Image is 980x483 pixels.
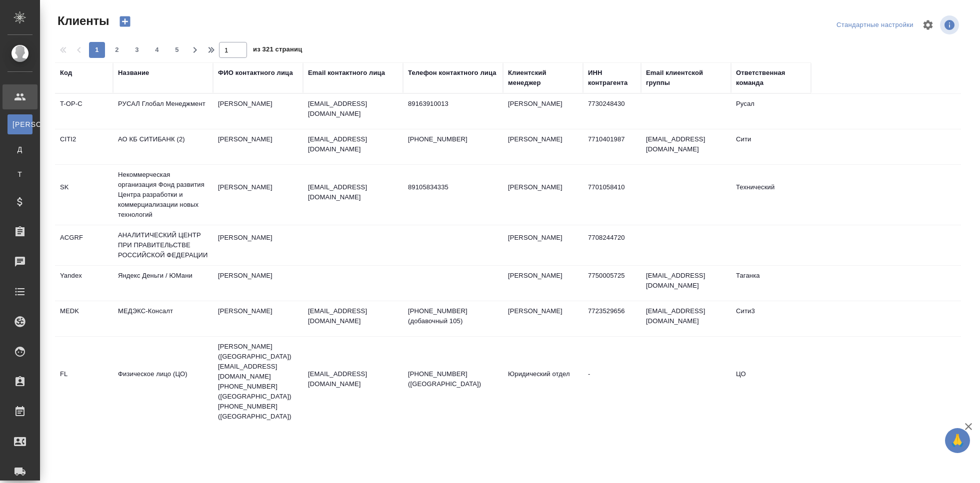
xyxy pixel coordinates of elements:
[408,134,498,144] p: [PHONE_NUMBER]
[213,177,303,212] td: [PERSON_NAME]
[55,13,109,29] span: Клиенты
[583,177,641,212] td: 7701058410
[583,301,641,336] td: 7723529656
[503,364,583,399] td: Юридический отдел
[55,228,113,263] td: ACGRF
[169,45,185,55] span: 5
[583,266,641,301] td: 7750005725
[588,68,636,88] div: ИНН контрагента
[731,129,811,164] td: Сити
[253,43,302,58] span: из 321 страниц
[55,129,113,164] td: CITI2
[12,119,27,129] span: [PERSON_NAME]
[113,94,213,129] td: РУСАЛ Глобал Менеджмент
[949,430,966,451] span: 🙏
[213,301,303,336] td: [PERSON_NAME]
[308,99,398,119] p: [EMAIL_ADDRESS][DOMAIN_NAME]
[641,266,731,301] td: [EMAIL_ADDRESS][DOMAIN_NAME]
[113,266,213,301] td: Яндекс Деньги / ЮМани
[113,301,213,336] td: МЕДЭКС-Консалт
[7,114,32,134] a: [PERSON_NAME]
[583,129,641,164] td: 7710401987
[583,94,641,129] td: 7730248430
[129,45,145,55] span: 3
[641,301,731,336] td: [EMAIL_ADDRESS][DOMAIN_NAME]
[113,13,137,30] button: Создать
[408,369,498,389] p: [PHONE_NUMBER] ([GEOGRAPHIC_DATA])
[641,129,731,164] td: [EMAIL_ADDRESS][DOMAIN_NAME]
[109,42,125,58] button: 2
[503,301,583,336] td: [PERSON_NAME]
[408,68,496,78] div: Телефон контактного лица
[583,228,641,263] td: 7708244720
[55,301,113,336] td: MEDK
[583,364,641,399] td: -
[503,228,583,263] td: [PERSON_NAME]
[408,182,498,192] p: 89105834335
[646,68,726,88] div: Email клиентской группы
[308,306,398,326] p: [EMAIL_ADDRESS][DOMAIN_NAME]
[169,42,185,58] button: 5
[308,134,398,154] p: [EMAIL_ADDRESS][DOMAIN_NAME]
[12,144,27,154] span: Д
[55,364,113,399] td: FL
[129,42,145,58] button: 3
[55,266,113,301] td: Yandex
[503,266,583,301] td: [PERSON_NAME]
[213,228,303,263] td: [PERSON_NAME]
[508,68,578,88] div: Клиентский менеджер
[218,68,293,78] div: ФИО контактного лица
[408,306,498,326] p: [PHONE_NUMBER] (добавочный 105)
[731,177,811,212] td: Технический
[113,129,213,164] td: АО КБ СИТИБАНК (2)
[149,45,165,55] span: 4
[213,129,303,164] td: [PERSON_NAME]
[213,337,303,427] td: [PERSON_NAME] ([GEOGRAPHIC_DATA]) [EMAIL_ADDRESS][DOMAIN_NAME] [PHONE_NUMBER] ([GEOGRAPHIC_DATA])...
[113,225,213,265] td: АНАЛИТИЧЕСКИЙ ЦЕНТР ПРИ ПРАВИТЕЛЬСТВЕ РОССИЙСКОЙ ФЕДЕРАЦИИ
[731,364,811,399] td: ЦО
[109,45,125,55] span: 2
[916,13,940,37] span: Настроить таблицу
[149,42,165,58] button: 4
[945,428,970,453] button: 🙏
[736,68,806,88] div: Ответственная команда
[60,68,72,78] div: Код
[834,17,916,33] div: split button
[12,169,27,179] span: Т
[503,177,583,212] td: [PERSON_NAME]
[503,129,583,164] td: [PERSON_NAME]
[7,164,32,184] a: Т
[408,99,498,109] p: 89163910013
[308,369,398,389] p: [EMAIL_ADDRESS][DOMAIN_NAME]
[731,301,811,336] td: Сити3
[113,165,213,225] td: Некоммерческая организация Фонд развития Центра разработки и коммерциализации новых технологий
[731,266,811,301] td: Таганка
[7,139,32,159] a: Д
[55,94,113,129] td: T-OP-C
[503,94,583,129] td: [PERSON_NAME]
[213,94,303,129] td: [PERSON_NAME]
[940,15,961,34] span: Посмотреть информацию
[308,68,385,78] div: Email контактного лица
[55,177,113,212] td: SK
[731,94,811,129] td: Русал
[308,182,398,202] p: [EMAIL_ADDRESS][DOMAIN_NAME]
[113,364,213,399] td: Физическое лицо (ЦО)
[213,266,303,301] td: [PERSON_NAME]
[118,68,149,78] div: Название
